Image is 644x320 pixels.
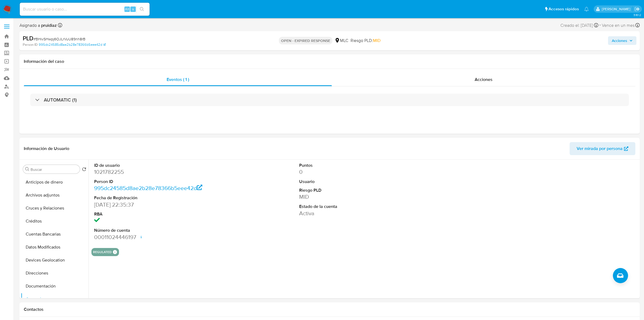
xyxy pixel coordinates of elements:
a: 995dc24585d8ae2b28e78366b5eee42d [94,184,203,192]
dt: Número de cuenta [94,227,226,233]
dd: [DATE] 22:35:37 [94,201,226,208]
span: # BHivSHwpj6OJLrVuU89nh8rB [34,36,85,42]
h1: Contactos [24,307,635,312]
h1: Información del caso [24,59,635,64]
p: pablo.ruidiaz@mercadolibre.com [602,6,632,12]
span: s [132,6,134,12]
span: Alt [125,6,129,12]
dd: 00011024446197 [94,233,226,241]
div: Creado el: [DATE] [560,22,598,29]
dt: Riesgo PLD [299,187,431,193]
b: PLD [23,34,34,43]
dt: Person ID [94,179,226,185]
p: OPEN - EXPIRED RESPONSE [279,37,332,44]
button: General [21,293,88,306]
span: Accesos rápidos [549,6,579,12]
dt: Estado de la cuenta [299,204,431,210]
dt: Usuario [299,179,431,185]
span: Acciones [475,76,493,83]
button: Archivos adjuntos [21,189,88,202]
div: MLC [335,38,348,44]
button: Devices Geolocation [21,254,88,267]
dd: MID [299,193,431,201]
span: Ver mirada por persona [577,142,623,155]
a: Salir [634,6,640,12]
dd: 0 [299,168,431,176]
span: Acciones [612,36,627,45]
button: Direcciones [21,267,88,280]
button: Documentación [21,280,88,293]
div: AUTOMATIC (1) [30,94,629,106]
button: Cuentas Bancarias [21,228,88,241]
dt: ID de usuario [94,162,226,168]
button: Buscar [25,167,29,171]
a: Notificaciones [584,7,589,11]
button: Créditos [21,215,88,228]
span: Eventos ( 1 ) [167,76,189,83]
button: Datos Modificados [21,241,88,254]
input: Buscar usuario o caso... [20,6,150,13]
dt: Puntos [299,162,431,168]
span: - [599,22,601,29]
h1: Información de Usuario [24,146,69,151]
button: Acciones [608,36,636,45]
span: Riesgo PLD: [351,38,381,44]
button: Anticipos de dinero [21,176,88,189]
span: MID [373,37,381,44]
span: Vence en un mes [602,22,635,28]
dt: RBA [94,211,226,217]
span: Asignado a [19,22,57,28]
b: Person ID [23,42,38,47]
button: Volver al orden por defecto [82,167,86,173]
button: Ver mirada por persona [570,142,635,155]
dt: Fecha de Registración [94,195,226,201]
dd: Activa [299,210,431,217]
button: search-icon [136,5,147,13]
input: Buscar [31,167,78,172]
h3: AUTOMATIC (1) [44,97,77,103]
b: pruidiaz [40,22,57,28]
dd: 1021782255 [94,168,226,176]
a: 995dc24585d8ae2b28e78366b5eee42d [39,42,106,47]
button: Cruces y Relaciones [21,202,88,215]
